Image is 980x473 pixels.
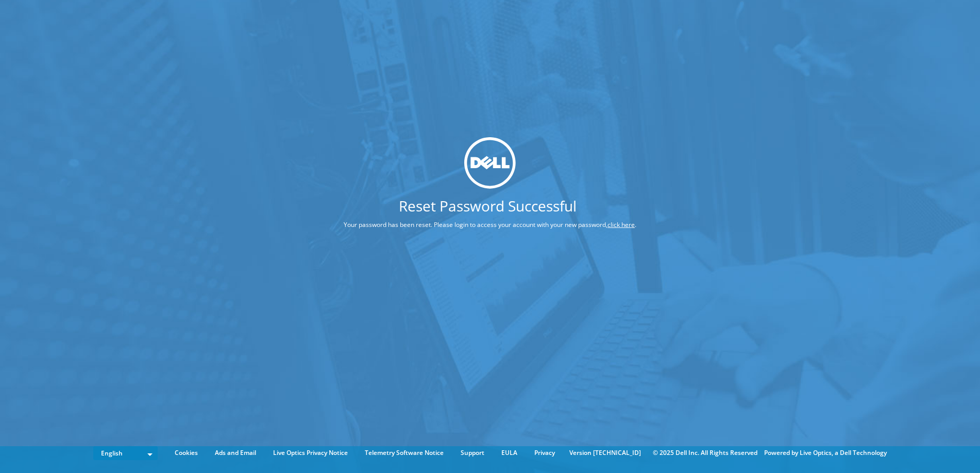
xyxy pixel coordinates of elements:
[305,198,670,213] h1: Reset Password Successful
[494,447,525,459] a: EULA
[167,447,206,459] a: Cookies
[265,447,356,459] a: Live Optics Privacy Notice
[607,220,635,229] a: click here
[527,447,563,459] a: Privacy
[453,447,492,459] a: Support
[207,447,264,459] a: Ads and Email
[564,447,646,459] li: Version [TECHNICAL_ID]
[305,219,675,230] p: Your password has been reset. Please login to access your account with your new password, .
[464,137,516,189] img: dell_svg_logo.svg
[648,447,763,459] li: © 2025 Dell Inc. All Rights Reserved
[357,447,451,459] a: Telemetry Software Notice
[764,447,887,459] li: Powered by Live Optics, a Dell Technology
